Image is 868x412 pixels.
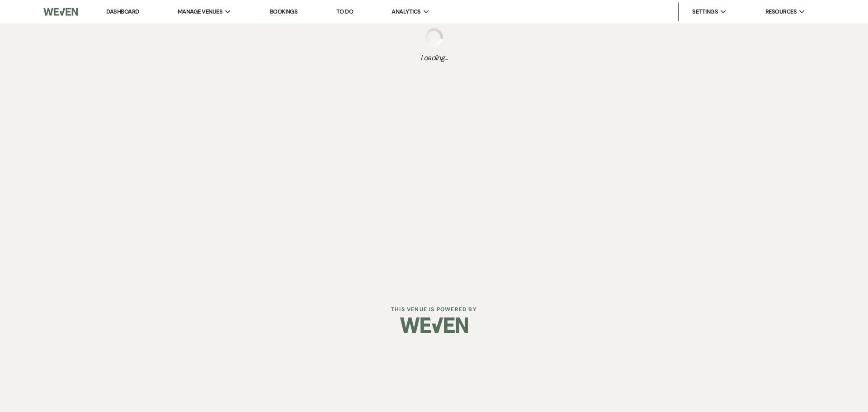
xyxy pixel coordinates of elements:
[106,8,139,15] a: Dashboard
[178,7,222,16] span: Manage Venues
[392,7,420,16] span: Analytics
[43,2,78,21] img: Weven Logo
[765,7,797,16] span: Resources
[270,8,298,16] a: Bookings
[336,8,353,15] a: To Do
[425,28,443,46] img: loading spinner
[692,7,718,16] span: Settings
[400,309,468,341] img: Weven Logo
[420,52,448,63] span: Loading...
